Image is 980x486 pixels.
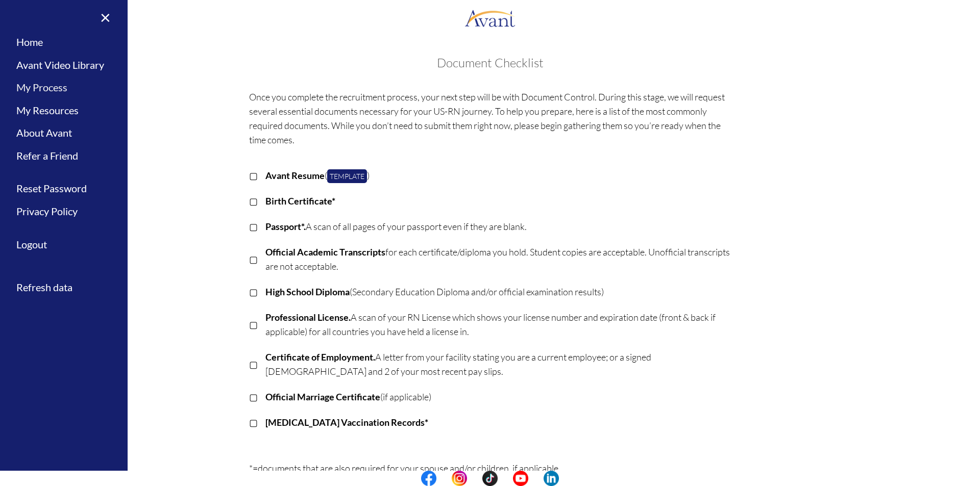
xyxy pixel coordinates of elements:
img: blank.png [498,471,513,486]
p: ▢ [249,390,258,404]
p: for each certificate/diploma you hold. Student copies are acceptable. Unofficial transcripts are ... [265,245,731,273]
b: Official Marriage Certificate [265,391,380,402]
b: [MEDICAL_DATA] Vaccination Records* [265,417,428,428]
p: ▢ [249,168,258,183]
b: Birth Certificate* [265,195,335,207]
b: Professional License. [265,312,351,323]
img: in.png [452,471,467,486]
img: blank.png [467,471,482,486]
b: Official Academic Transcripts [265,246,385,258]
img: blank.png [528,471,544,486]
p: ( ) [265,168,731,183]
img: logo.png [464,3,516,33]
b: Avant Resume [265,170,325,181]
img: blank.png [436,471,452,486]
p: A scan of all pages of your passport even if they are blank. [265,219,731,234]
p: (if applicable) [265,390,731,404]
p: ▢ [249,219,258,234]
img: yt.png [513,471,528,486]
img: tt.png [482,471,498,486]
p: ▢ [249,415,258,429]
p: ▢ [249,357,258,371]
p: (Secondary Education Diploma and/or official examination results) [265,285,731,299]
p: ▢ [249,252,258,266]
p: A letter from your facility stating you are a current employee; or a signed [DEMOGRAPHIC_DATA] an... [265,350,731,378]
p: ▢ [249,285,258,299]
p: ▢ [249,317,258,331]
b: High School Diploma [265,286,350,297]
b: Passport*. [265,221,306,232]
h3: Document Checklist [10,56,970,69]
img: li.png [544,471,559,486]
p: Once you complete the recruitment process, your next step will be with Document Control. During t... [249,90,731,147]
b: Certificate of Employment. [265,351,375,363]
p: ▢ [249,194,258,208]
a: Template [327,169,367,183]
p: A scan of your RN License which shows your license number and expiration date (front & back if ap... [265,310,731,339]
img: fb.png [421,471,436,486]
